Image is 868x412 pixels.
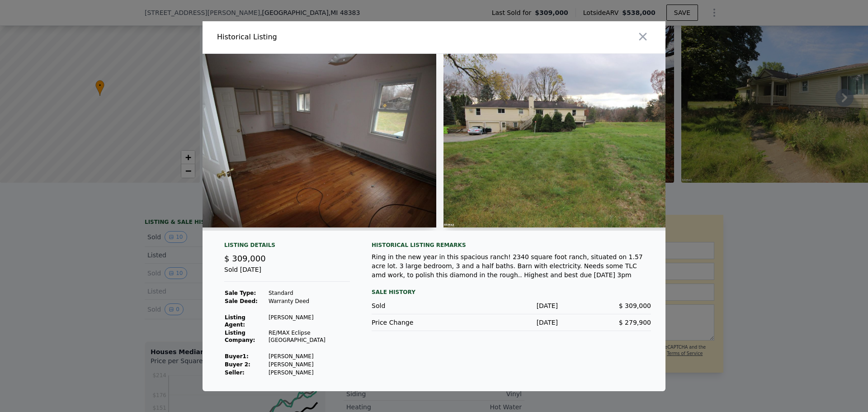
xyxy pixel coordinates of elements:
div: Ring in the new year in this spacious ranch! 2340 square foot ranch, situated on 1.57 acre lot. 3... [372,252,651,279]
div: Price Change [372,318,465,327]
div: [DATE] [465,301,558,310]
td: [PERSON_NAME] [268,352,350,360]
div: Sold [DATE] [224,265,350,282]
div: Sold [372,301,465,310]
img: Property Img [443,54,704,227]
strong: Buyer 2: [225,361,250,368]
td: [PERSON_NAME] [268,313,350,329]
td: RE/MAX Eclipse [GEOGRAPHIC_DATA] [268,329,350,344]
div: Historical Listing [217,32,430,43]
span: $ 279,900 [619,319,651,326]
td: Standard [268,289,350,297]
strong: Sale Deed: [225,298,258,304]
span: $ 309,000 [619,302,651,309]
strong: Seller : [225,369,245,376]
td: [PERSON_NAME] [268,369,350,377]
strong: Sale Type: [225,290,256,296]
div: [DATE] [465,318,558,327]
div: Historical Listing remarks [372,242,651,249]
div: Listing Details [224,242,350,252]
strong: Buyer 1 : [225,353,249,360]
div: Sale History [372,287,651,298]
td: [PERSON_NAME] [268,360,350,369]
strong: Listing Company: [225,330,255,343]
span: $ 309,000 [224,254,266,263]
strong: Listing Agent: [225,314,245,328]
img: Property Img [176,54,436,227]
td: Warranty Deed [268,297,350,305]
